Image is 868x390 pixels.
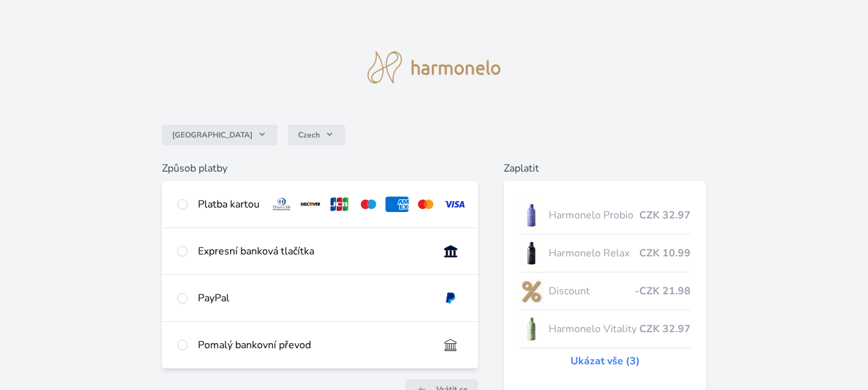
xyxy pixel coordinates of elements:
span: Czech [298,130,320,140]
div: Pomalý bankovní převod [198,337,429,353]
span: Harmonelo Probio [549,208,639,223]
div: Platba kartou [198,197,260,212]
img: bankTransfer_IBAN.svg [439,337,463,353]
span: CZK 32.97 [639,321,691,337]
div: PayPal [198,290,429,306]
img: paypal.svg [439,290,463,306]
a: Ukázat vše (3) [571,353,640,369]
img: amex.svg [385,197,409,212]
img: visa.svg [443,197,466,212]
img: CLEAN_RELAX_se_stinem_x-lo.jpg [519,237,544,269]
button: [GEOGRAPHIC_DATA] [162,125,278,145]
img: discover.svg [299,197,323,212]
div: Expresní banková tlačítka [198,244,429,259]
img: discount-lo.png [519,275,544,307]
span: -CZK 21.98 [635,283,691,299]
img: onlineBanking_CZ.svg [439,244,463,259]
img: maestro.svg [357,197,380,212]
img: diners.svg [270,197,294,212]
span: Discount [549,283,635,299]
img: CLEAN_PROBIO_se_stinem_x-lo.jpg [519,199,544,231]
span: [GEOGRAPHIC_DATA] [172,130,252,140]
span: Harmonelo Relax [549,245,639,261]
img: jcb.svg [328,197,351,212]
img: mc.svg [414,197,438,212]
img: logo.svg [368,51,501,84]
img: CLEAN_VITALITY_se_stinem_x-lo.jpg [519,313,544,345]
h6: Zaplatit [504,161,706,176]
span: Harmonelo Vitality [549,321,639,337]
span: CZK 32.97 [639,208,691,223]
span: CZK 10.99 [639,245,691,261]
h6: Způsob platby [162,161,478,176]
button: Czech [288,125,345,145]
